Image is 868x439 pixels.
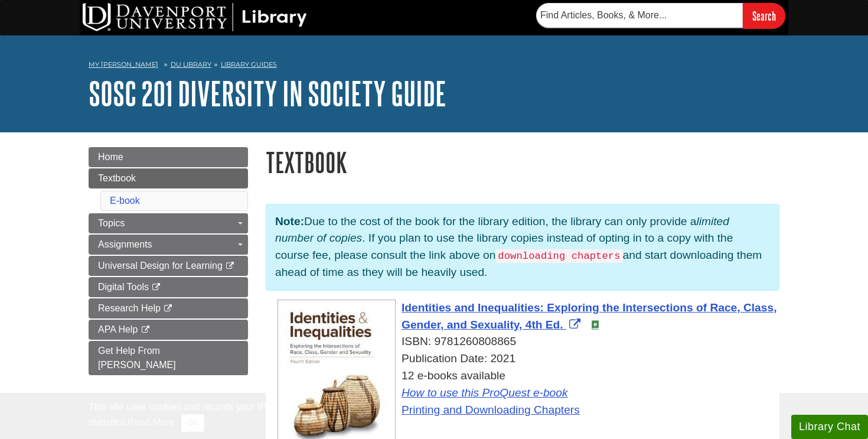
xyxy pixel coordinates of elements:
[89,256,248,276] a: Universal Design for Learning
[98,173,136,183] span: Textbook
[98,346,176,370] span: Get Help From [PERSON_NAME]
[536,3,785,28] form: Searches DU Library's articles, books, and more
[402,404,580,416] a: Printing and Downloading Chapters
[402,301,776,331] span: Identities and Inequalities: Exploring the Intersections of Race, Class, Gender, and Sexuality, 4...
[536,3,743,28] input: Find Articles, Books, & More...
[402,301,776,331] a: Link opens in new window
[83,3,307,31] img: DU Library
[171,60,211,69] a: DU Library
[89,147,248,167] a: Home
[89,400,779,432] div: This site uses cookies and records your IP address for usage statistics. Additionally, we use Goo...
[590,320,600,330] img: e-Book
[221,60,277,69] a: Library Guides
[89,320,248,340] a: APA Help
[89,75,446,112] a: SOSC 201 Diversity in Society Guide
[89,235,248,255] a: Assignments
[278,368,779,418] div: 12 e-books available
[743,3,785,28] input: Search
[89,341,248,375] a: Get Help From [PERSON_NAME]
[89,60,158,70] a: My [PERSON_NAME]
[89,298,248,318] a: Research Help
[278,350,779,368] div: Publication Date: 2021
[163,305,173,313] i: This link opens in a new window
[225,262,235,270] i: This link opens in a new window
[495,249,622,263] code: downloading chapters
[98,324,138,334] span: APA Help
[89,147,248,375] div: Guide Page Menu
[89,57,779,76] nav: breadcrumb
[266,147,779,177] h1: Textbook
[402,386,568,399] a: How to use this ProQuest e-book
[98,218,125,228] span: Topics
[275,215,729,245] em: limited number of copies
[141,326,151,334] i: This link opens in a new window
[98,303,161,313] span: Research Help
[791,415,868,439] button: Library Chat
[275,215,304,227] strong: Note:
[98,282,149,292] span: Digital Tools
[98,152,123,162] span: Home
[181,414,204,432] button: Close
[89,213,248,233] a: Topics
[110,196,140,206] a: E-book
[89,168,248,188] a: Textbook
[278,333,779,350] div: ISBN: 9781260808865
[128,417,174,427] a: Read More
[98,261,223,271] span: Universal Design for Learning
[151,284,161,291] i: This link opens in a new window
[98,239,152,249] span: Assignments
[266,204,779,291] p: Due to the cost of the book for the library edition, the library can only provide a . If you plan...
[89,277,248,297] a: Digital Tools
